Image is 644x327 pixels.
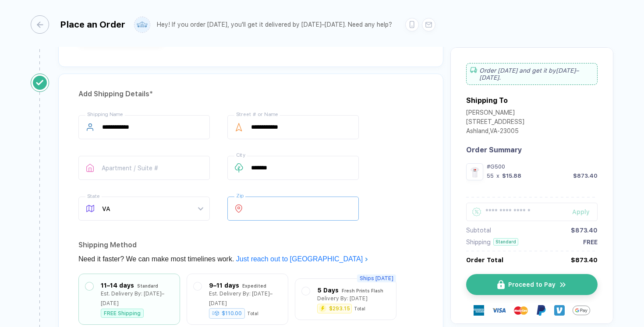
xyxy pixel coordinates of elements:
[101,289,173,308] div: Est. Delivery By: [DATE]–[DATE]
[466,109,524,118] div: [PERSON_NAME]
[559,281,567,289] img: icon
[468,165,481,178] img: 2514187d-c8c2-4623-82ef-d186c2b42ae9_nt_front_1755013974290.jpg
[466,239,491,246] div: Shipping
[209,308,245,319] div: $110.00
[194,281,281,318] div: 9–11 days ExpeditedEst. Delivery By: [DATE]–[DATE]$110.00Total
[536,305,546,316] img: Paypal
[497,280,505,289] img: icon
[514,303,528,317] img: master-card
[571,257,598,264] div: $873.40
[209,289,281,308] div: Est. Delivery By: [DATE]–[DATE]
[492,303,506,317] img: visa
[78,87,423,101] div: Add Shipping Details
[78,252,423,266] div: Need it faster? We can make most timelines work.
[474,305,484,316] img: express
[209,281,239,290] div: 9–11 days
[583,239,598,246] div: FREE
[466,257,503,264] div: Order Total
[102,197,203,220] span: VA
[317,285,339,295] div: 5 Days
[354,306,365,311] div: Total
[466,146,598,154] div: Order Summary
[137,281,158,291] div: Standard
[466,118,524,127] div: [STREET_ADDRESS]
[302,285,389,313] div: 5 Days Fresh Prints FlashDelivery By: [DATE]$293.15Total
[134,17,150,32] img: user profile
[508,281,556,288] span: Proceed to Pay
[495,172,500,179] div: x
[78,238,423,252] div: Shipping Method
[493,238,518,246] div: Standard
[157,21,392,28] div: Hey! If you order [DATE], you'll get it delivered by [DATE]–[DATE]. Need any help?
[572,208,598,215] div: Apply
[466,63,598,85] div: Order [DATE] and get it by [DATE]–[DATE] .
[85,281,173,318] div: 11–14 days StandardEst. Delivery By: [DATE]–[DATE]FREE Shipping
[466,127,524,137] div: Ashland , VA - 23005
[342,286,383,295] div: Fresh Prints Flash
[573,172,598,179] div: $873.40
[487,172,494,179] div: 55
[236,255,368,263] a: Just reach out to [GEOGRAPHIC_DATA]
[561,203,598,221] button: Apply
[573,302,590,319] img: GPay
[571,227,598,234] div: $873.40
[554,305,565,316] img: Venmo
[487,163,598,170] div: #G500
[101,309,144,318] div: FREE Shipping
[60,19,125,30] div: Place an Order
[466,96,508,105] div: Shipping To
[101,281,134,290] div: 11–14 days
[357,274,396,282] span: Ships [DATE]
[502,172,521,179] div: $15.88
[242,281,266,291] div: Expedited
[466,227,491,234] div: Subtotal
[329,306,350,311] div: $293.15
[247,311,258,316] div: Total
[317,294,368,303] div: Delivery By: [DATE]
[466,274,598,295] button: iconProceed to Payicon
